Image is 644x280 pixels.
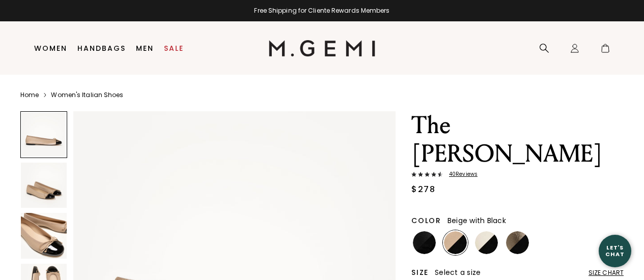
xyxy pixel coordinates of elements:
[435,267,481,277] span: Select a size
[447,215,506,226] span: Beige with Black
[51,91,123,99] a: Women's Italian Shoes
[413,231,436,254] img: Black with Black
[34,44,67,52] a: Women
[411,171,624,179] a: 40Reviews
[599,244,631,257] div: Let's Chat
[411,111,624,168] h1: The [PERSON_NAME]
[411,183,435,196] div: $278
[20,91,39,99] a: Home
[77,44,126,52] a: Handbags
[269,40,375,56] img: M.Gemi
[444,231,467,254] img: Beige with Black
[411,268,429,276] h2: Size
[21,213,67,259] img: The Rosa
[164,44,184,52] a: Sale
[21,163,67,208] img: The Rosa
[136,44,154,52] a: Men
[506,231,529,254] img: Antique Gold with Black
[589,269,624,277] div: Size Chart
[475,231,498,254] img: Ecru with Black
[411,216,441,225] h2: Color
[443,171,478,177] span: 40 Review s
